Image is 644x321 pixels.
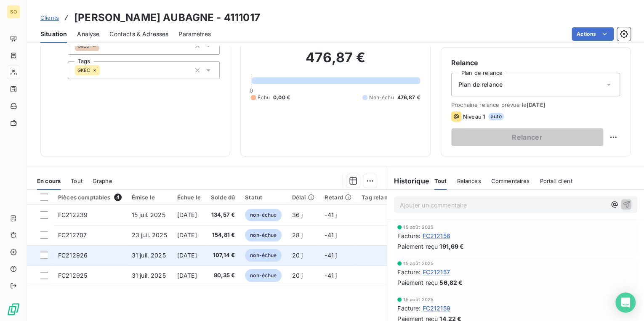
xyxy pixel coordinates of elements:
[527,101,546,108] span: [DATE]
[325,231,337,239] span: -41 j
[177,231,197,239] span: [DATE]
[325,194,351,201] div: Retard
[615,292,636,313] div: Open Intercom Messenger
[434,178,447,184] span: Tout
[58,252,88,259] span: FC212926
[397,94,420,101] span: 476,87 €
[422,304,450,313] span: FC212159
[177,272,197,279] span: [DATE]
[245,249,282,262] span: non-échue
[177,211,197,218] span: [DATE]
[250,87,253,94] span: 0
[292,211,303,218] span: 36 j
[292,194,314,201] div: Délai
[71,178,82,184] span: Tout
[397,304,420,313] span: Facture :
[58,194,122,201] div: Pièces comptables
[40,13,59,22] a: Clients
[211,251,235,260] span: 107,14 €
[439,278,463,287] span: 56,82 €
[77,30,99,38] span: Analyse
[132,272,166,279] span: 31 juil. 2025
[397,268,420,276] span: Facture :
[488,113,504,120] span: auto
[362,194,403,201] div: Tag relance
[100,66,106,74] input: Ajouter une valeur
[397,278,438,287] span: Paiement reçu
[325,211,337,218] span: -41 j
[451,101,620,108] span: Prochaine relance prévue le
[463,113,485,120] span: Niveau 1
[114,194,122,201] span: 4
[245,269,282,282] span: non-échue
[273,94,290,101] span: 0,00 €
[292,231,303,239] span: 28 j
[325,272,337,279] span: -41 j
[245,194,282,201] div: Statut
[387,176,429,186] h6: Historique
[7,5,20,19] div: SO
[397,231,420,240] span: Facture :
[109,30,168,38] span: Contacts & Adresses
[132,231,167,239] span: 23 juil. 2025
[491,178,530,184] span: Commentaires
[132,211,165,218] span: 15 juil. 2025
[292,252,303,259] span: 20 j
[292,272,303,279] span: 20 j
[93,178,112,184] span: Graphe
[397,242,438,251] span: Paiement reçu
[58,211,88,218] span: FC212239
[422,231,450,240] span: FC212156
[251,49,420,74] h2: 476,87 €
[74,10,260,25] h3: [PERSON_NAME] AUBAGNE - 4111017
[132,194,167,201] div: Émise le
[403,261,434,266] span: 15 août 2025
[58,231,87,239] span: FC212707
[40,30,67,38] span: Situation
[422,268,450,276] span: FC212157
[211,231,235,239] span: 154,81 €
[7,302,20,316] img: Logo LeanPay
[258,94,270,101] span: Échu
[211,194,235,201] div: Solde dû
[37,178,61,184] span: En cours
[58,272,87,279] span: FC212925
[451,128,603,146] button: Relancer
[369,94,394,101] span: Non-échu
[132,252,166,259] span: 31 juil. 2025
[177,194,201,201] div: Échue le
[177,252,197,259] span: [DATE]
[40,14,59,21] span: Clients
[77,68,90,73] span: GKEC
[451,58,620,68] h6: Relance
[245,209,282,221] span: non-échue
[439,242,464,251] span: 191,69 €
[403,225,434,230] span: 15 août 2025
[403,297,434,302] span: 15 août 2025
[211,211,235,219] span: 134,57 €
[540,178,572,184] span: Portail client
[245,229,282,241] span: non-échue
[458,80,503,89] span: Plan de relance
[178,30,211,38] span: Paramètres
[457,178,481,184] span: Relances
[325,252,337,259] span: -41 j
[572,27,614,41] button: Actions
[211,271,235,280] span: 80,35 €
